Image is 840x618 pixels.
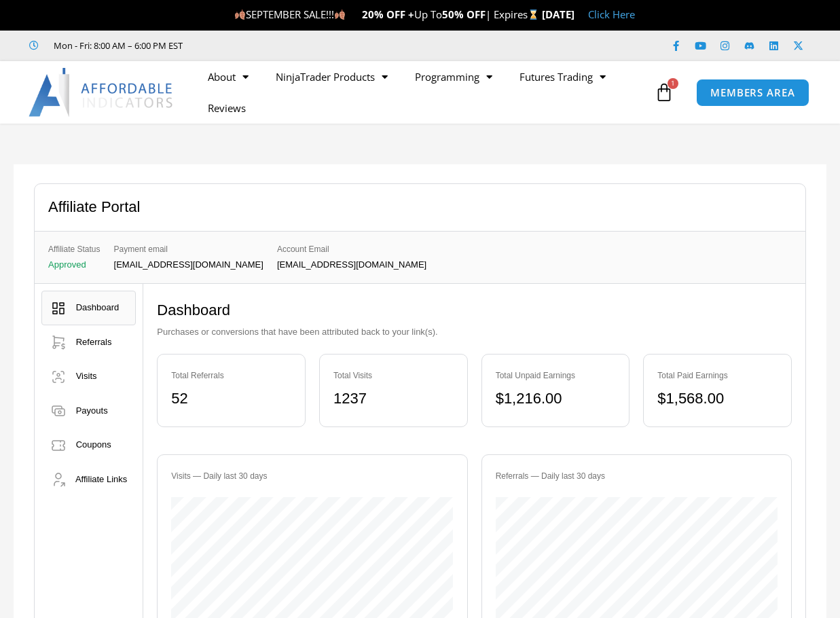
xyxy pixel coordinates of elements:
[171,368,291,383] div: Total Referrals
[542,7,574,21] strong: [DATE]
[76,405,108,416] span: Payouts
[194,92,259,124] a: Reviews
[76,439,111,450] span: Coupons
[362,7,414,21] strong: 20% OFF +
[496,390,562,407] bdi: 1,216.00
[496,390,504,407] span: $
[114,242,263,257] span: Payment email
[41,359,136,394] a: Visits
[333,368,454,383] div: Total Visits
[29,68,175,117] img: LogoAI | Affordable Indicators – NinjaTrader
[657,368,778,383] div: Total Paid Earnings
[76,371,97,381] span: Visits
[277,260,426,270] p: [EMAIL_ADDRESS][DOMAIN_NAME]
[668,78,678,89] span: 1
[157,324,792,340] p: Purchases or conversions that have been attributed back to your link(s).
[202,39,405,52] iframe: Customer reviews powered by Trustpilot
[41,428,136,462] a: Coupons
[75,474,127,484] span: Affiliate Links
[496,469,778,484] div: Referrals — Daily last 30 days
[50,37,183,54] span: Mon - Fri: 8:00 AM – 6:00 PM EST
[48,242,101,257] span: Affiliate Status
[48,198,140,217] h2: Affiliate Portal
[41,291,136,325] a: Dashboard
[41,325,136,360] a: Referrals
[277,242,426,257] span: Account Email
[157,301,792,321] h2: Dashboard
[335,10,345,20] img: 🍂
[76,337,112,347] span: Referrals
[171,385,291,413] div: 52
[496,368,616,383] div: Total Unpaid Earnings
[41,394,136,429] a: Payouts
[401,61,506,92] a: Programming
[442,7,486,21] strong: 50% OFF
[114,260,263,270] p: [EMAIL_ADDRESS][DOMAIN_NAME]
[194,61,262,92] a: About
[333,385,454,413] div: 1237
[76,302,120,312] span: Dashboard
[588,7,635,21] a: Click Here
[506,61,619,92] a: Futures Trading
[194,61,651,124] nav: Menu
[528,10,538,20] img: ⌛
[710,88,795,98] span: MEMBERS AREA
[657,390,724,407] bdi: 1,568.00
[48,260,101,270] p: Approved
[171,469,453,484] div: Visits — Daily last 30 days
[696,79,809,107] a: MEMBERS AREA
[41,462,136,497] a: Affiliate Links
[634,73,694,112] a: 1
[657,390,665,407] span: $
[234,7,542,21] span: SEPTEMBER SALE!!! Up To | Expires
[235,10,245,20] img: 🍂
[262,61,401,92] a: NinjaTrader Products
